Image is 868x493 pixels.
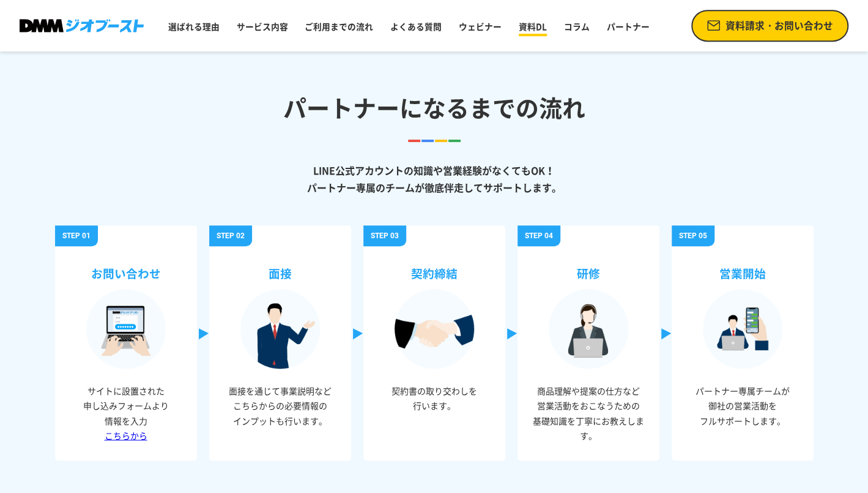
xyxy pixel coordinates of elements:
a: 資料DL [514,15,552,37]
p: 契約書の取り交わしを 行います。 [371,369,498,413]
a: 資料請求・お問い合わせ [691,10,848,42]
a: パートナー [601,15,654,37]
h3: お問い合わせ [62,250,190,289]
img: DMMジオブースト [20,19,144,32]
a: 選ばれる理由 [163,15,224,37]
a: ウェビナー [454,15,506,37]
h3: 面接 [217,250,344,289]
p: 商品理解や提案の仕方など 営業活動をおこなうための 基礎知識を丁寧にお教えします。 [525,369,652,443]
a: サービス内容 [232,15,293,37]
h3: 営業開始 [679,250,806,289]
a: よくある質問 [385,15,447,37]
p: パートナー専属チームが 御社の営業活動を フルサポートします。 [679,369,806,429]
p: 面接を通じて事業説明など こちらからの必要情報の インプットも行います。 [217,369,344,429]
h3: 契約締結 [371,250,498,289]
a: ご利用までの流れ [300,15,378,37]
p: サイトに設置された 申し込みフォームより 情報を入力 [62,369,190,443]
p: LINE公式アカウントの知識や営業経験がなくてもOK！ パートナー専属のチームが徹底伴走してサポートします。 [55,162,814,196]
span: 資料請求・お問い合わせ [725,18,833,33]
a: こちらから [105,429,147,442]
h3: 研修 [525,250,652,289]
a: コラム [559,15,595,37]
